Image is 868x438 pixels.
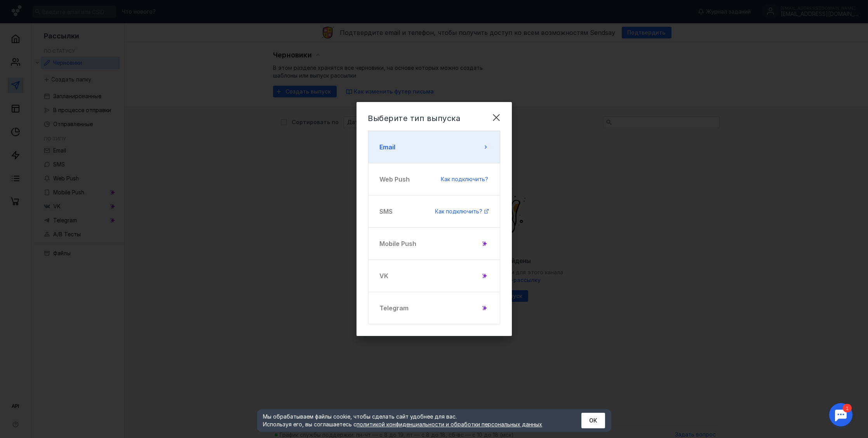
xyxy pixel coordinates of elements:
[435,208,489,215] a: Как подключить?
[368,114,461,123] span: Выберите тип выпуска
[435,208,483,215] span: Как подключить?
[357,421,543,428] a: политикой конфиденциальности и обработки персональных данных
[380,142,396,152] span: Email
[441,176,489,182] span: Как подключить?
[17,5,26,13] div: 1
[368,131,500,163] button: Email
[581,413,605,428] button: ОК
[263,413,562,428] div: Мы обрабатываем файлы cookie, чтобы сделать сайт удобнее для вас. Используя его, вы соглашаетесь c
[441,175,489,183] a: Как подключить?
